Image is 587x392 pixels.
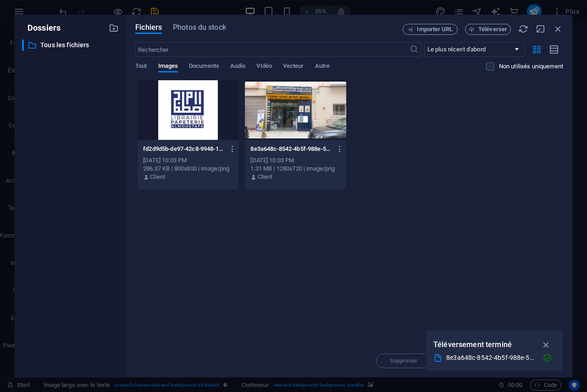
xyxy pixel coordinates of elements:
span: Audio [230,61,245,73]
p: Affiche uniquement les fichiers non utilisés sur ce site web. Les fichiers ajoutés pendant cette ... [499,62,563,71]
span: Tout [135,61,147,73]
i: Créer un nouveau dossier [109,23,119,33]
span: Photos du stock [173,22,226,33]
span: Importer URL [417,27,453,32]
span: Vecteur [283,61,304,73]
i: Actualiser [518,24,528,34]
p: 8e3a648c-8542-4b5f-988e-5fccdf00f40e-Ahlem-yQmv_XQ1yEvjdlpw.png [250,145,332,153]
p: Client [258,173,273,181]
div: 286.37 KB | 800x800 | image/png [143,165,233,173]
div: 1.31 MB | 1280x720 | image/png [250,165,340,173]
p: Client [150,173,165,181]
p: Dossiers [22,22,61,34]
span: Documents [189,61,219,73]
button: Téléverser [465,24,511,35]
div: [DATE] 10:03 PM [143,156,233,165]
span: Images [158,61,178,73]
button: Importer URL [403,24,458,35]
i: Réduire [536,24,546,34]
p: fd2d9d5b-de97-42c8-9948-1a857d846a17-MRcHbP-JZ5ltxUi0gpbqCQ.png [143,145,225,153]
input: Rechercher [135,42,409,57]
p: Téléversement terminé [433,339,512,351]
span: Autre [315,61,330,73]
div: ​ [22,39,24,51]
div: 8e3a648c-8542-4b5f-988e-5fccdf00f40e.png [446,353,535,363]
span: VIdéo [256,61,271,73]
div: [DATE] 10:03 PM [250,156,340,165]
p: Tous les fichiers [40,40,102,50]
span: Fichiers [135,22,162,33]
i: Fermer [553,24,563,34]
span: Téléverser [478,27,507,32]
